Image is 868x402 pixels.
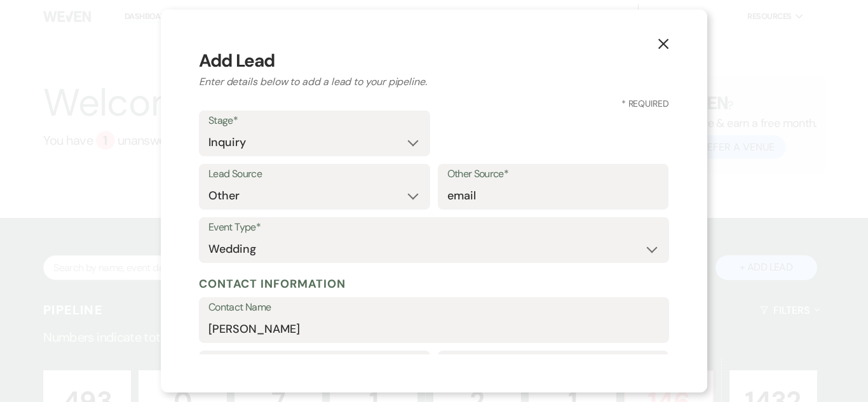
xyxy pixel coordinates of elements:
h3: * Required [199,97,669,111]
label: Contact Name [208,298,660,317]
label: Stage* [208,112,421,130]
label: Event Type* [208,218,660,237]
h2: Enter details below to add a lead to your pipeline. [199,74,669,90]
label: Lead Source [208,165,421,184]
label: Other Source* [447,165,660,184]
input: First and Last Name [208,317,660,342]
h5: Contact Information [199,274,669,293]
label: Email Address [447,352,660,370]
h3: Add Lead [199,48,669,74]
label: Relation To Couple [208,352,421,370]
